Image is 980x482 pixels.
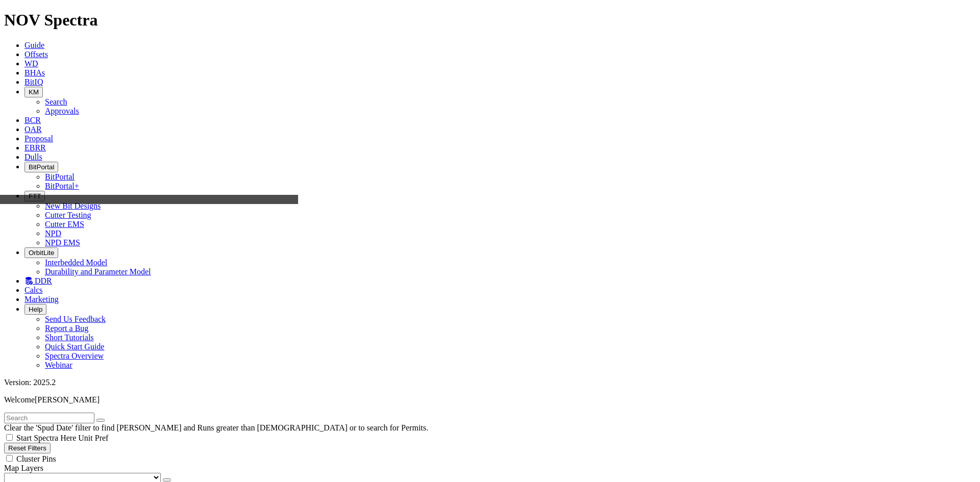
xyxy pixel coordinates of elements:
a: BitIQ [24,78,43,86]
a: Durability and Parameter Model [45,267,151,276]
span: DDR [35,276,52,285]
button: BitPortal [24,162,58,172]
span: Map Layers [4,464,43,472]
a: EBRR [24,143,46,152]
p: Welcome [4,395,976,404]
a: Offsets [24,50,48,59]
a: Short Tutorials [45,333,94,342]
input: Search [4,413,94,423]
a: DDR [24,276,52,285]
button: Reset Filters [4,443,51,453]
a: Guide [24,41,44,49]
a: BHAs [24,68,45,77]
span: Help [29,306,42,313]
span: Unit Pref [78,434,108,442]
h1: NOV Spectra [4,11,976,30]
div: Version: 2025.2 [4,378,976,387]
input: Start Spectra Here [6,434,13,441]
a: BitPortal+ [45,182,79,190]
a: Cutter Testing [45,211,91,219]
a: Marketing [24,295,59,303]
a: Quick Start Guide [45,342,104,351]
a: BitPortal [45,172,75,181]
span: [PERSON_NAME] [35,395,100,404]
a: Report a Bug [45,324,88,333]
button: KM [24,87,43,97]
a: Interbedded Model [45,258,107,267]
a: Approvals [45,107,79,115]
span: FTT [29,192,41,200]
a: BCR [24,116,41,124]
a: Calcs [24,286,43,294]
a: Cutter EMS [45,220,84,229]
a: New Bit Designs [45,201,101,210]
button: Help [24,304,46,315]
a: Proposal [24,134,53,143]
span: Clear the 'Spud Date' filter to find [PERSON_NAME] and Runs greater than [DEMOGRAPHIC_DATA] or to... [4,423,428,432]
span: KM [29,88,39,96]
a: WD [24,59,38,68]
span: OrbitLite [29,249,54,257]
a: NPD EMS [45,238,80,247]
button: FTT [24,191,45,201]
a: Dulls [24,153,42,161]
span: BitPortal [29,163,54,171]
a: Search [45,97,67,106]
button: OrbitLite [24,247,58,258]
a: Send Us Feedback [45,315,106,323]
a: NPD [45,229,61,238]
span: Start Spectra Here [16,434,76,442]
a: Spectra Overview [45,351,104,360]
a: OAR [24,125,42,134]
span: Cluster Pins [16,454,56,463]
a: Webinar [45,361,72,369]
